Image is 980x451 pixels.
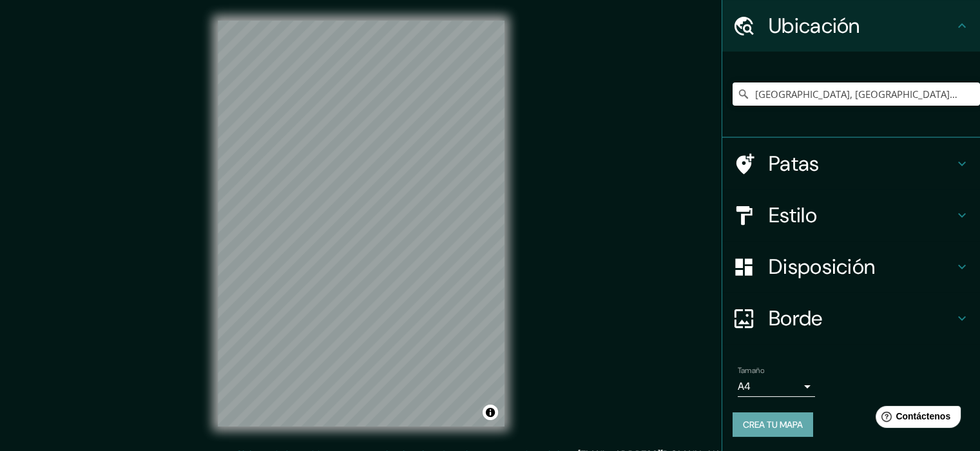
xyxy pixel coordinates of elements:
font: Estilo [769,202,817,229]
div: Patas [722,138,980,189]
button: Activar o desactivar atribución [483,405,498,420]
font: Borde [769,305,823,332]
iframe: Lanzador de widgets de ayuda [865,401,966,437]
font: A4 [738,379,751,393]
font: Tamaño [738,365,764,376]
font: Crea tu mapa [743,419,803,430]
div: Disposición [722,241,980,293]
font: Ubicación [769,12,860,39]
input: Elige tu ciudad o zona [733,82,980,106]
canvas: Mapa [218,21,504,427]
font: Patas [769,150,820,177]
div: Borde [722,293,980,344]
div: A4 [738,376,815,397]
font: Disposición [769,253,875,280]
button: Crea tu mapa [733,412,813,437]
div: Estilo [722,189,980,241]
